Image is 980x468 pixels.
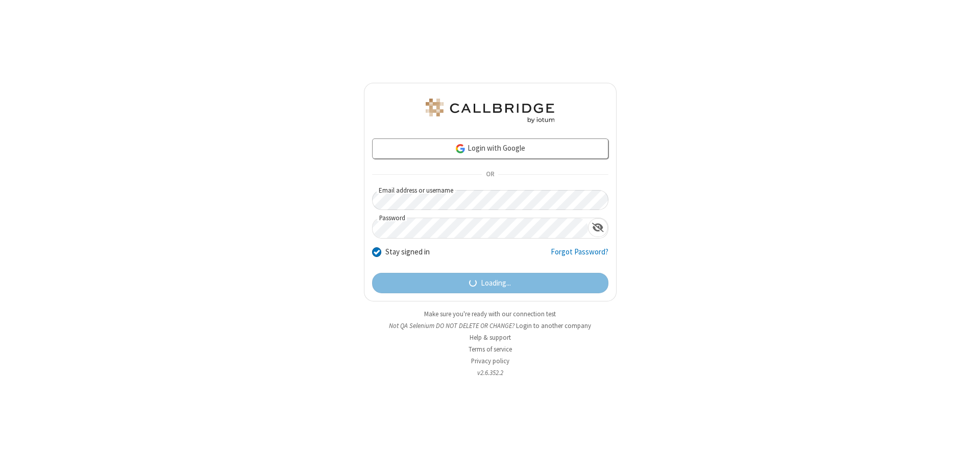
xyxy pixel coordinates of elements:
span: OR [482,168,498,182]
a: Forgot Password? [551,246,608,266]
a: Privacy policy [471,357,509,365]
button: Loading... [372,273,608,293]
input: Password [373,218,588,238]
a: Terms of service [469,345,512,354]
button: Login to another company [516,321,591,331]
iframe: Chat [954,441,972,461]
span: Loading... [481,277,511,289]
li: v2.6.352.2 [364,368,617,378]
label: Stay signed in [385,246,430,258]
img: google-icon.png [455,143,466,154]
a: Make sure you're ready with our connection test [424,310,556,318]
div: Show password [588,218,608,237]
li: Not QA Selenium DO NOT DELETE OR CHANGE? [364,321,617,331]
img: QA Selenium DO NOT DELETE OR CHANGE [424,99,556,123]
a: Help & support [470,333,511,342]
input: Email address or username [372,190,608,210]
a: Login with Google [372,138,608,159]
